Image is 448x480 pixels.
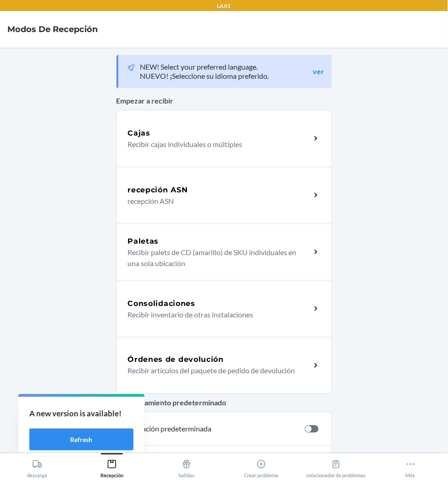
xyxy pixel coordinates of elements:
[116,337,332,394] a: Órdenes de devoluciónRecibir artículos del paquete de pedido de devolución
[224,453,299,479] button: Crear problema
[116,446,332,480] a: Ubicación
[313,67,325,76] a: ver
[128,424,298,435] p: Ubicación predeterminada
[128,365,304,376] p: Recibir artículos del paquete de pedido de devolución
[116,224,332,280] a: PaletasRecibir palets de CD (amarillo) de SKU individuales en una sola ubicación
[116,95,332,106] p: Empezar a recibir
[128,196,304,207] p: recepción ASN
[128,236,159,247] h5: Paletas
[149,453,224,479] button: Salidas
[128,309,304,320] p: Recibir inventario de otras instalaciones
[29,408,133,420] p: A new version is available!
[373,453,448,479] button: Más
[140,62,269,71] p: NEW! Select your preferred language.
[116,167,332,224] a: recepción ASNrecepción ASN
[306,456,365,479] div: solucionador de problemas
[299,453,373,479] button: solucionador de problemas
[406,456,416,479] div: Más
[128,298,196,309] h5: Consolidaciones
[128,139,304,150] p: Recibir cajas individuales o múltiples
[116,110,332,167] a: CajasRecibir cajas individuales o múltiples
[116,398,332,409] p: Almacenamiento predeterminado
[140,71,269,81] p: NUEVO! ¡Seleccione su idioma preferido.
[27,456,47,479] div: descarga
[217,2,231,10] p: LAX1
[128,128,151,139] h5: Cajas
[179,456,195,479] div: Salidas
[128,355,224,365] h5: Órdenes de devolución
[128,247,304,269] p: Recibir palets de CD (amarillo) de SKU individuales en una sola ubicación
[7,23,98,35] h4: Modos de Recepción
[29,429,133,451] button: Refresh
[100,456,123,479] div: Recepción
[244,456,278,479] div: Crear problema
[116,280,332,337] a: ConsolidacionesRecibir inventario de otras instalaciones
[128,185,188,196] h5: recepción ASN
[75,453,149,479] button: Recepción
